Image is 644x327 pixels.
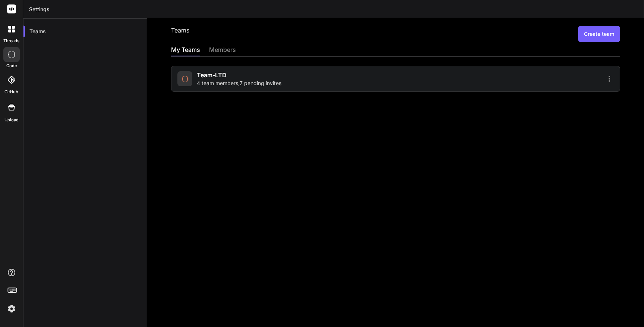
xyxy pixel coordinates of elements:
label: Upload [4,117,19,123]
span: Team-LTD [197,71,227,80]
span: 4 team members , 7 pending invites [197,80,281,87]
div: My Teams [171,45,200,56]
label: GitHub [4,89,18,95]
h2: Teams [171,26,189,42]
label: threads [3,38,19,44]
div: members [209,45,236,56]
img: settings [5,302,18,315]
button: Create team [578,26,620,42]
div: Teams [23,23,147,40]
label: code [6,63,17,69]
